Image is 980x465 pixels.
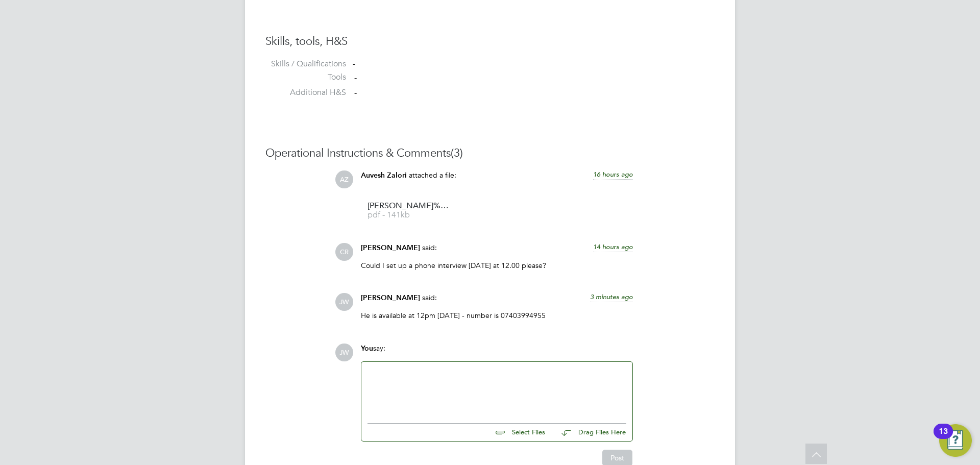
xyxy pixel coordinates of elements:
button: Open Resource Center, 13 new notifications [939,424,972,457]
span: pdf - 141kb [367,211,449,219]
span: said: [422,243,437,252]
div: say: [361,344,633,361]
span: [PERSON_NAME] [361,243,420,252]
span: JW [335,293,353,311]
p: Could I set up a phone interview [DATE] at 12.00 please? [361,261,633,270]
span: said: [422,293,437,302]
span: [PERSON_NAME] [361,293,420,302]
span: 14 hours ago [593,242,633,251]
span: Auvesh Zalori [361,171,407,180]
span: AZ [335,170,353,188]
span: [PERSON_NAME]%20Ahmed%20-%20MH%20CV.cleaned [367,202,449,210]
h3: Skills, tools, H&S [265,34,715,49]
span: attached a file: [409,170,456,180]
span: - [354,72,357,83]
span: CR [335,243,353,261]
h3: Operational Instructions & Comments [265,146,715,161]
span: 16 hours ago [593,170,633,179]
span: - [354,88,357,98]
div: - [353,59,715,69]
p: He is available at 12pm [DATE] - number is 07403994955 [361,311,633,320]
label: Additional H&S [265,87,346,98]
span: 3 minutes ago [590,292,633,301]
label: Tools [265,72,346,83]
span: You [361,344,373,353]
div: 13 [939,431,948,445]
span: JW [335,344,353,361]
span: (3) [451,146,463,160]
label: Skills / Qualifications [265,59,346,69]
a: [PERSON_NAME]%20Ahmed%20-%20MH%20CV.cleaned pdf - 141kb [367,202,449,219]
button: Drag Files Here [553,422,626,444]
